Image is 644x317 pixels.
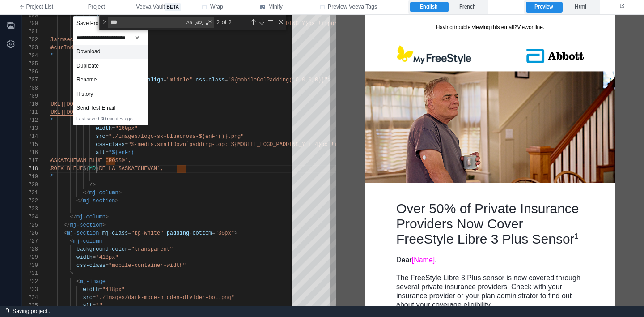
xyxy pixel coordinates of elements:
[76,262,106,269] span: css-class
[22,133,38,141] div: 714
[215,230,234,236] span: "36px"
[73,116,148,125] div: Last saved 30 minutes ago
[22,84,38,92] div: 708
[136,3,180,11] span: Veeva Vault
[44,45,99,51] span: `SécurIndemnité`,
[131,246,173,253] span: "transparent"
[80,278,106,285] span: mj-image
[96,303,102,309] span: ""
[112,125,115,132] span: =
[44,158,131,164] span: `SASKATCHEWAN BLUE CROSS®`,
[73,17,148,31] div: Save Project (⌘+S)
[51,117,54,124] span: "
[106,150,109,156] span: =
[22,60,38,68] div: 705
[167,230,212,236] span: padding-bottom
[99,287,102,293] span: =
[22,76,38,84] div: 707
[76,278,80,285] span: <
[60,241,248,295] div: Dear , The FreeStyle Libre 3 Plus sensor is now covered through several private insurance provide...
[109,150,135,156] span: "${enFr(
[22,181,38,189] div: 720
[83,295,93,301] span: src
[131,230,163,236] span: "bg-white"
[83,166,89,172] span: ${
[22,149,38,157] div: 716
[100,15,108,30] div: Toggle Replace
[83,303,93,309] span: alt
[93,295,96,301] span: =
[70,214,76,220] span: </
[83,198,115,204] span: mj-section
[106,214,109,220] span: >
[89,166,96,172] span: MD
[106,262,109,269] span: =
[128,246,131,253] span: =
[51,174,54,180] span: "
[93,254,96,261] span: =
[22,197,38,205] div: 722
[22,100,38,108] div: 710
[562,2,598,13] label: Html
[22,261,38,270] div: 730
[268,3,283,11] span: Minify
[22,278,38,286] div: 732
[102,230,128,236] span: mj-class
[76,246,128,253] span: background-color
[22,157,38,165] div: 717
[250,18,257,26] div: Previous Match (⇧Enter)
[115,198,118,204] span: >
[195,77,225,83] span: css-class
[119,190,122,196] span: >
[22,36,38,44] div: 702
[449,2,487,13] label: French
[195,18,203,27] div: Match Whole Word (⌥⌘W)
[89,190,119,196] span: mj-column
[73,16,148,125] div: Project
[266,17,276,27] div: Find in Selection (⌥⌘L)
[277,18,284,26] div: Close (Escape)
[88,3,105,11] span: Project
[109,262,186,269] span: "mobile-container-width"
[102,222,106,228] span: >
[73,45,148,59] div: Download
[165,3,181,11] span: beta
[44,37,89,43] span: `claimsecure`,
[67,230,99,236] span: mj-section
[289,141,376,148] span: ING_Y + 4}px !important;`}"
[22,173,38,181] div: 719
[163,77,166,83] span: =
[22,124,38,133] div: 713
[22,116,38,124] div: 712
[22,165,38,173] div: 718
[93,303,96,309] span: =
[106,133,109,140] span: =
[99,166,163,172] span: DE LA SASKATCHEWAN`,
[22,213,38,221] div: 724
[83,287,99,293] span: width
[22,68,38,76] div: 706
[96,133,106,140] span: src
[167,77,193,83] span: "middle"
[22,92,38,100] div: 709
[22,286,38,294] div: 733
[22,28,38,36] div: 701
[125,141,128,148] span: =
[328,3,377,11] span: Preview Veeva Tags
[73,87,148,102] a: History
[83,190,89,196] span: </
[22,52,38,60] div: 704
[185,18,194,27] div: Match Case (⌥⌘C)
[410,2,448,13] label: English
[289,21,363,27] span: ING_Y}px !important;`}"
[128,141,289,148] span: "${media.smallDown`padding-top: ${MOBILE_LOGO_PADD
[89,182,96,188] span: />
[64,230,67,236] span: <
[96,141,125,148] span: css-class
[76,198,83,204] span: </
